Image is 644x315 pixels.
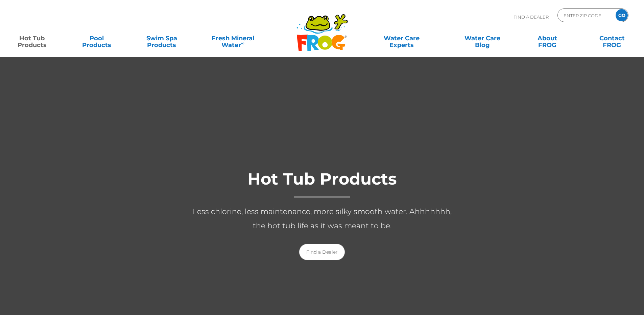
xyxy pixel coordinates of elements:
[7,31,57,45] a: Hot TubProducts
[361,31,443,45] a: Water CareExperts
[563,10,609,20] input: Zip Code Form
[187,205,457,233] p: Less chlorine, less maintenance, more silky smooth water. Ahhhhhhh, the hot tub life as it was me...
[201,31,264,45] a: Fresh MineralWater∞
[299,244,345,260] a: Find a Dealer
[514,8,549,25] p: Find A Dealer
[241,40,244,46] sup: ∞
[137,31,187,45] a: Swim SpaProducts
[587,31,637,45] a: ContactFROG
[187,170,457,198] h1: Hot Tub Products
[457,31,507,45] a: Water CareBlog
[522,31,572,45] a: AboutFROG
[616,9,628,21] input: GO
[72,31,122,45] a: PoolProducts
